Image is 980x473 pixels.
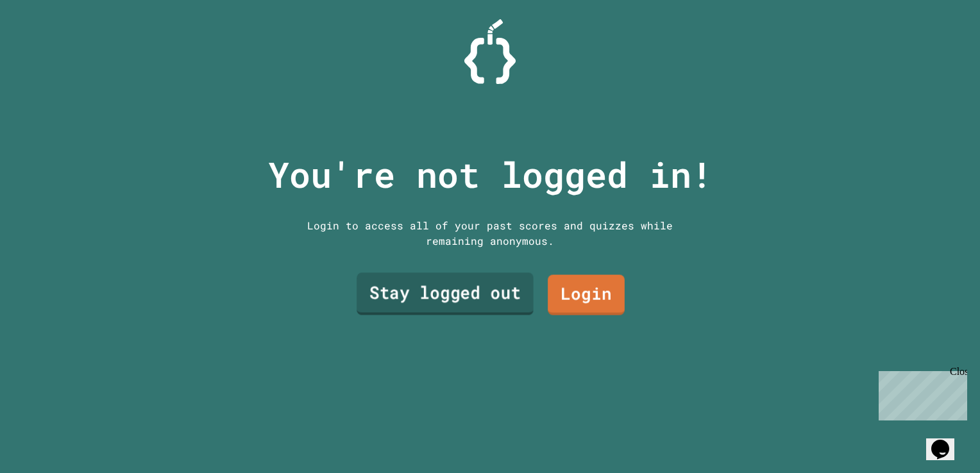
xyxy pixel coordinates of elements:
a: Stay logged out [357,272,534,315]
div: Chat with us now!Close [5,5,89,81]
p: You're not logged in! [268,148,713,201]
div: Login to access all of your past scores and quizzes while remaining anonymous. [298,218,682,249]
iframe: chat widget [926,422,967,460]
iframe: chat widget [874,366,967,420]
img: Logo.svg [464,19,516,84]
a: Login [548,274,625,315]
